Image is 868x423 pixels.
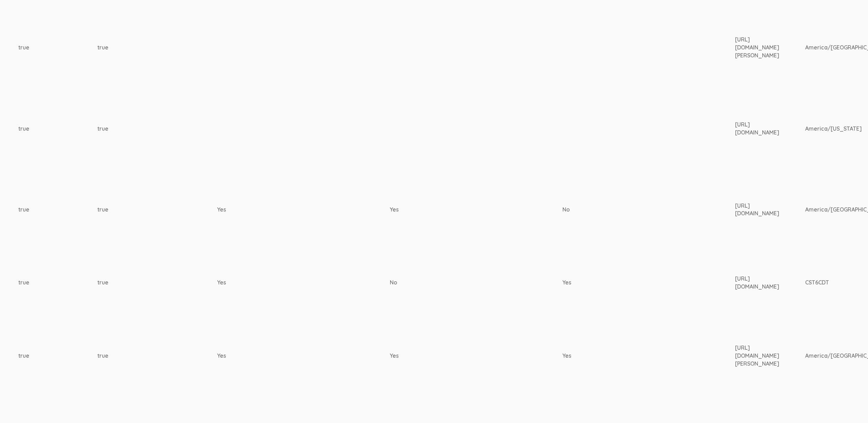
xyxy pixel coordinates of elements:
[18,352,71,360] div: true
[18,279,71,286] div: true
[97,44,191,51] div: true
[217,352,364,360] div: Yes
[18,44,71,51] div: true
[562,352,709,360] div: Yes
[562,279,709,286] div: Yes
[390,352,537,360] div: Yes
[562,206,709,214] div: No
[735,344,779,368] div: [URL][DOMAIN_NAME][PERSON_NAME]
[217,279,364,286] div: Yes
[18,125,71,133] div: true
[97,125,191,133] div: true
[97,206,191,214] div: true
[390,206,537,214] div: Yes
[97,279,191,286] div: true
[735,275,779,291] div: [URL][DOMAIN_NAME]
[217,206,364,214] div: Yes
[833,390,868,423] iframe: Chat Widget
[735,202,779,218] div: [URL][DOMAIN_NAME]
[97,352,191,360] div: true
[735,121,779,137] div: [URL][DOMAIN_NAME]
[390,279,537,286] div: No
[18,206,71,214] div: true
[735,36,779,59] div: [URL][DOMAIN_NAME][PERSON_NAME]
